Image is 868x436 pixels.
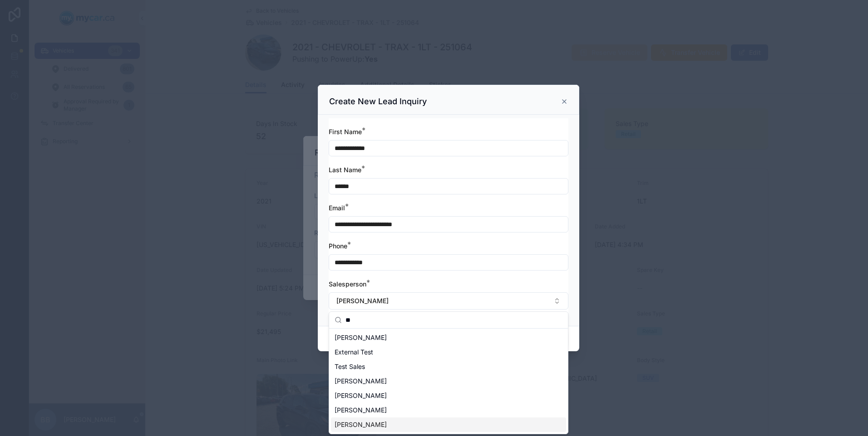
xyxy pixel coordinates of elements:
span: Last Name [329,166,361,174]
div: Suggestions [329,329,568,434]
span: Test Sales [335,362,365,371]
span: [PERSON_NAME] [335,406,387,415]
span: Phone [329,242,347,250]
h3: Create New Lead Inquiry [329,96,427,107]
span: [PERSON_NAME] [335,420,387,429]
span: External Test [335,348,373,357]
span: [PERSON_NAME] [335,377,387,386]
span: [PERSON_NAME] [335,333,387,342]
span: Email [329,204,345,212]
span: [PERSON_NAME] [336,296,389,305]
span: First Name [329,128,362,136]
span: [PERSON_NAME] [335,391,387,400]
button: Select Button [329,292,568,310]
span: Salesperson [329,280,366,288]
